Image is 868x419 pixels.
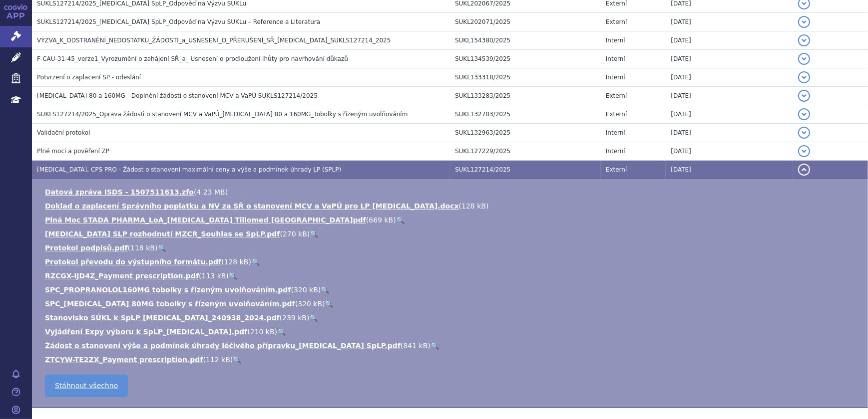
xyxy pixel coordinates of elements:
a: 🔍 [229,272,237,280]
td: [DATE] [666,87,793,105]
span: Externí [606,18,627,25]
button: detail [798,34,810,46]
span: 118 kB [130,244,155,252]
span: 841 kB [404,342,428,350]
a: 🔍 [277,328,286,336]
button: detail [798,108,810,120]
a: SPC_PROPRANOLOL160MG tobolky s řízeným uvolňováním.pdf [45,286,291,294]
a: 🔍 [321,286,329,294]
span: 270 kB [283,230,307,238]
td: SUKL134539/2025 [450,50,601,68]
td: SUKL132703/2025 [450,105,601,124]
span: SUKLS127214/2025_Oprava žádosti o stanovení MCV a VaPÚ_Propranolol 80 a 160MG_Tobolky s řízeným u... [37,111,408,118]
td: [DATE] [666,50,793,68]
a: Plná Moc STADA PHARMA_LoA_[MEDICAL_DATA] Tillomed [GEOGRAPHIC_DATA]pdf [45,216,366,224]
a: Datová zpráva ISDS - 1507511613.zfo [45,188,194,196]
td: SUKL127229/2025 [450,142,601,161]
span: Interní [606,129,625,136]
a: 🔍 [396,216,405,224]
span: Propranolol 80 a 160MG - Doplnění žádosti o stanovení MCV a VaPÚ SUKLS127214/2025 [37,92,318,99]
a: [MEDICAL_DATA] SLP rozhodnutí MZCR_Souhlas se SpLP.pdf [45,230,280,238]
a: Vyjádření Expy výboru k SpLP_[MEDICAL_DATA].pdf [45,328,247,336]
span: F-CAU-31-45_verze1_Vyrozumění o zahájení SŘ_a_ Usnesení o prodloužení lhůty pro navrhování důkazů [37,55,348,62]
a: Protokol podpisů.pdf [45,244,128,252]
li: ( ) [45,299,858,309]
span: 4.23 MB [196,188,225,196]
button: detail [798,127,810,139]
span: 112 kB [206,356,230,364]
button: detail [798,53,810,65]
li: ( ) [45,313,858,323]
a: ZTCYW-TE2ZX_Payment prescription.pdf [45,356,203,364]
span: Interní [606,55,625,62]
li: ( ) [45,187,858,197]
td: [DATE] [666,161,793,179]
td: SUKL154380/2025 [450,31,601,50]
span: 669 kB [369,216,393,224]
li: ( ) [45,229,858,239]
a: SPC_[MEDICAL_DATA] 80MG tobolky s řízeným uvolňováním.pdf [45,300,295,308]
a: Žádost o stanovení výše a podmínek úhrady léčivého přípravku_[MEDICAL_DATA] SpLP.pdf [45,342,401,350]
li: ( ) [45,355,858,365]
a: 🔍 [310,230,318,238]
td: [DATE] [666,142,793,161]
li: ( ) [45,285,858,295]
a: Protokol převodu do výstupního formátu.pdf [45,258,221,266]
li: ( ) [45,341,858,351]
span: VÝZVA_K_ODSTRANĚNÍ_NEDOSTATKU_ŽÁDOSTI_a_USNESENÍ_O_PŘERUŠENÍ_SŘ_PROPRANOLOL_SUKLS127214_2025 [37,37,391,44]
li: ( ) [45,271,858,281]
li: ( ) [45,215,858,225]
td: [DATE] [666,124,793,142]
button: detail [798,164,810,176]
span: 320 kB [294,286,318,294]
td: SUKL133318/2025 [450,68,601,87]
span: 210 kB [250,328,275,336]
span: Externí [606,92,627,99]
span: 128 kB [461,202,486,210]
span: 320 kB [298,300,322,308]
button: detail [798,16,810,28]
a: 🔍 [251,258,260,266]
span: Externí [606,166,627,173]
td: [DATE] [666,31,793,50]
a: 🔍 [233,356,241,364]
span: Interní [606,148,625,155]
a: Stanovisko SÚKL k SpLP [MEDICAL_DATA]_240938_2024.pdf [45,314,280,322]
span: 239 kB [282,314,307,322]
a: 🔍 [157,244,166,252]
li: ( ) [45,327,858,337]
li: ( ) [45,243,858,253]
li: ( ) [45,257,858,267]
span: SUKLS127214/2025_Propranolol SpLP_Odpověď na Výzvu SUKLu – Reference a Literatura [37,18,320,25]
span: 128 kB [224,258,249,266]
span: Interní [606,37,625,44]
button: detail [798,145,810,157]
td: [DATE] [666,68,793,87]
a: 🔍 [325,300,334,308]
a: 🔍 [309,314,318,322]
td: SUKL132963/2025 [450,124,601,142]
span: Externí [606,111,627,118]
td: SUKL202071/2025 [450,13,601,31]
td: SUKL133283/2025 [450,87,601,105]
span: 113 kB [202,272,226,280]
li: ( ) [45,201,858,211]
a: Doklad o zaplacení Správního poplatku a NV za SŘ o stanovení MCV a VaPÚ pro LP [MEDICAL_DATA].docx [45,202,459,210]
span: Validační protokol [37,129,90,136]
span: Potvrzení o zaplacení SP - odeslání [37,74,141,81]
button: detail [798,71,810,83]
a: Stáhnout všechno [45,375,128,397]
td: SUKL127214/2025 [450,161,601,179]
td: [DATE] [666,13,793,31]
a: RZCGX-IJD4Z_Payment prescription.pdf [45,272,199,280]
td: [DATE] [666,105,793,124]
span: PROPRANOLOL, CPS PRO - Žádost o stanovení maximální ceny a výše a podmínek úhrady LP (SPLP) [37,166,341,173]
button: detail [798,90,810,102]
span: Plné moci a pověření ZP [37,148,109,155]
span: Interní [606,74,625,81]
a: 🔍 [431,342,439,350]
